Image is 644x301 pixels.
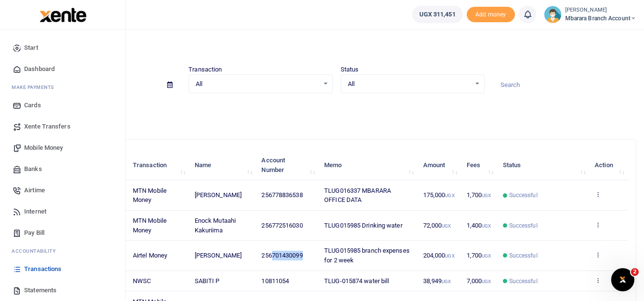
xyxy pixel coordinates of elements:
span: TLUG015985 Drinking water [324,222,402,229]
span: [PERSON_NAME] [195,252,242,259]
span: NWSC [133,277,151,285]
h4: Transactions [37,42,636,52]
th: Name: activate to sort column ascending [189,150,257,180]
span: countability [19,247,56,255]
a: Mobile Money [8,137,117,158]
span: 10811054 [261,277,289,285]
a: UGX 311,451 [412,6,463,23]
a: Dashboard [8,58,117,80]
a: Airtime [8,180,117,201]
span: 1,700 [467,191,491,199]
li: Wallet ballance [408,6,467,23]
span: Successful [509,251,538,260]
small: UGX [482,193,491,198]
span: 256772516030 [261,222,302,229]
span: 1,400 [467,222,491,229]
span: Start [24,43,38,53]
span: 256701430099 [261,252,302,259]
th: Status: activate to sort column ascending [497,150,589,180]
span: Successful [509,221,538,230]
iframe: Intercom live chat [611,268,634,291]
span: 7,000 [467,277,491,285]
span: Mobile Money [24,143,63,153]
span: MTN Mobile Money [133,217,167,234]
span: Dashboard [24,64,55,74]
input: Search [492,77,636,93]
span: MTN Mobile Money [133,187,167,204]
span: ake Payments [16,84,54,91]
span: Cards [24,100,41,110]
th: Memo: activate to sort column ascending [319,150,418,180]
a: Banks [8,158,117,180]
small: UGX [482,223,491,229]
small: UGX [445,253,454,258]
span: All [196,79,318,89]
small: UGX [442,279,451,284]
img: logo-large [40,8,86,22]
th: Action: activate to sort column ascending [589,150,628,180]
span: 175,000 [423,191,455,199]
span: Airtel Money [133,252,167,259]
th: Fees: activate to sort column ascending [461,150,497,180]
img: profile-user [544,6,561,23]
label: Transaction [188,65,222,74]
span: Banks [24,164,42,174]
a: Xente Transfers [8,116,117,137]
a: Start [8,37,117,58]
a: Pay Bill [8,222,117,244]
a: profile-user [PERSON_NAME] Mbarara Branch account [544,6,636,23]
p: Download [37,105,636,115]
label: Status [341,65,359,74]
span: Pay Bill [24,228,44,238]
span: Add money [467,7,515,23]
span: Airtime [24,186,45,195]
span: Successful [509,191,538,200]
li: Toup your wallet [467,7,515,23]
a: Transactions [8,258,117,280]
a: Add money [467,10,515,17]
small: UGX [482,279,491,284]
span: Transactions [24,264,61,274]
span: Statements [24,286,57,295]
li: M [8,80,117,95]
span: 1,700 [467,252,491,259]
span: Enock Mutaahi Kakuriima [195,217,236,234]
span: SABITI P [195,277,220,285]
small: UGX [482,253,491,258]
span: 38,949 [423,277,451,285]
span: 72,000 [423,222,451,229]
span: Internet [24,207,46,216]
a: logo-small logo-large logo-large [39,11,86,18]
span: Xente Transfers [24,122,71,131]
small: [PERSON_NAME] [565,6,636,14]
span: TLUG015985 branch expenses for 2 week [324,247,410,264]
span: 204,000 [423,252,455,259]
span: Mbarara Branch account [565,14,636,23]
li: Ac [8,244,117,258]
th: Transaction: activate to sort column ascending [128,150,189,180]
small: UGX [442,223,451,229]
span: [PERSON_NAME] [195,191,242,199]
span: UGX 311,451 [419,10,456,19]
span: All [348,79,471,89]
a: Statements [8,280,117,301]
span: TLUG016337 MBARARA OFFICE DATA [324,187,391,204]
span: Successful [509,277,538,286]
th: Amount: activate to sort column ascending [417,150,461,180]
a: Cards [8,95,117,116]
a: Internet [8,201,117,222]
span: TLUG-015874 water bill [324,277,389,285]
span: 2 [631,268,639,276]
span: 256778836538 [261,191,302,199]
small: UGX [445,193,454,198]
th: Account Number: activate to sort column ascending [256,150,319,180]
